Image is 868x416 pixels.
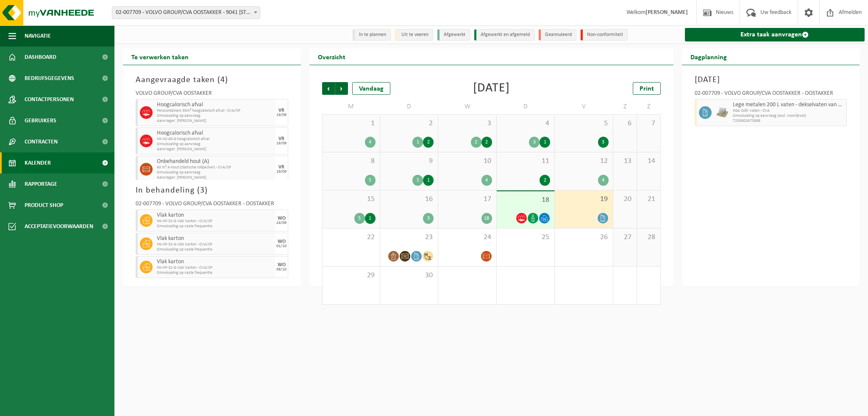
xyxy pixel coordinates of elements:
[278,239,286,244] div: WO
[384,119,434,128] span: 2
[136,184,288,197] h3: In behandeling ( )
[157,118,273,124] span: Aanvrager: [PERSON_NAME]
[613,99,637,114] td: Z
[276,170,287,174] div: 19/09
[327,119,376,128] span: 1
[442,195,492,204] span: 17
[640,85,654,92] span: Print
[278,136,284,141] div: VR
[220,76,225,84] span: 4
[25,89,74,110] span: Contactpersonen
[384,157,434,166] span: 9
[581,29,628,41] li: Non-conformiteit
[437,29,470,41] li: Afgewerkt
[473,82,510,95] div: [DATE]
[695,74,847,86] h3: [DATE]
[322,99,380,114] td: M
[641,233,656,242] span: 28
[327,233,376,242] span: 22
[157,235,273,242] span: Vlak karton
[481,213,492,224] div: 18
[637,99,661,114] td: Z
[423,213,434,224] div: 3
[695,91,847,99] div: 02-007709 - VOLVO GROUP/CVA OOSTAKKER - OOSTAKKER
[412,175,423,186] div: 5
[540,175,550,186] div: 2
[645,9,688,16] strong: [PERSON_NAME]
[501,157,550,166] span: 11
[25,68,74,89] span: Bedrijfsgegevens
[559,195,608,204] span: 19
[641,157,656,166] span: 14
[501,233,550,242] span: 25
[157,137,273,142] span: HK-XC-40-G hoogcalorisch afval
[136,91,288,99] div: VOLVO GROUP/CVA OOSTAKKER
[157,270,273,275] span: Omwisseling op vaste frequentie
[540,137,550,148] div: 1
[352,82,390,95] div: Vandaag
[25,195,63,216] span: Product Shop
[618,157,632,166] span: 13
[384,271,434,280] span: 30
[442,119,492,128] span: 3
[733,113,845,118] span: Omwisseling op aanvraag (excl. voorrijkost)
[157,247,273,252] span: Omwisseling op vaste frequentie
[327,271,376,280] span: 29
[112,7,260,19] span: 02-007709 - VOLVO GROUP/CVA OOSTAKKER - 9041 OOSTAKKER, SMALLEHEERWEG 31
[555,99,613,114] td: V
[412,137,423,148] div: 1
[384,233,434,242] span: 23
[276,141,287,146] div: 19/09
[633,82,661,95] a: Print
[157,170,273,175] span: Omwisseling op aanvraag
[685,28,865,41] a: Extra taak aanvragen
[529,137,540,148] div: 3
[25,216,93,237] span: Acceptatievoorwaarden
[395,29,433,41] li: Uit te voeren
[136,201,288,209] div: 02-007709 - VOLVO GROUP/CVA OOSTAKKER - OOSTAKKER
[25,110,56,131] span: Gebruikers
[157,147,273,152] span: Aanvrager: [PERSON_NAME]
[353,29,391,41] li: In te plannen
[365,175,376,186] div: 5
[25,152,51,174] span: Kalender
[157,224,273,229] span: Omwisseling op vaste frequentie
[157,175,273,180] span: Aanvrager: [PERSON_NAME]
[497,99,555,114] td: D
[539,29,576,41] li: Geannuleerd
[474,29,534,41] li: Afgewerkt en afgemeld
[157,212,273,219] span: Vlak karton
[733,118,845,124] span: T250002673898
[25,25,51,47] span: Navigatie
[276,267,287,272] div: 08/10
[423,175,434,186] div: 1
[438,99,496,114] td: W
[559,233,608,242] span: 26
[25,131,58,152] span: Contracten
[157,142,273,147] span: Omwisseling op aanvraag
[157,102,273,108] span: Hoogcalorisch afval
[276,113,287,117] div: 19/09
[471,137,481,148] div: 2
[157,113,273,118] span: Omwisseling op aanvraag
[278,216,286,221] div: WO
[682,48,735,65] h2: Dagplanning
[618,119,632,128] span: 6
[354,213,365,224] div: 5
[157,259,273,265] span: Vlak karton
[278,262,286,267] div: WO
[276,244,287,248] div: 01/10
[278,108,284,113] div: VR
[384,195,434,204] span: 16
[618,195,632,204] span: 20
[123,48,197,65] h2: Te verwerken taken
[733,102,845,108] span: Lege metalen 200 L vaten - dekselvaten van gevaarlijke producten
[380,99,438,114] td: D
[501,196,550,205] span: 18
[157,165,273,170] span: 40 m³ A-hout (statische rollpacker) - CVA/CP
[559,119,608,128] span: 5
[112,6,260,19] span: 02-007709 - VOLVO GROUP/CVA OOSTAKKER - 9041 OOSTAKKER, SMALLEHEERWEG 31
[442,157,492,166] span: 10
[327,157,376,166] span: 8
[335,82,348,95] span: Volgende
